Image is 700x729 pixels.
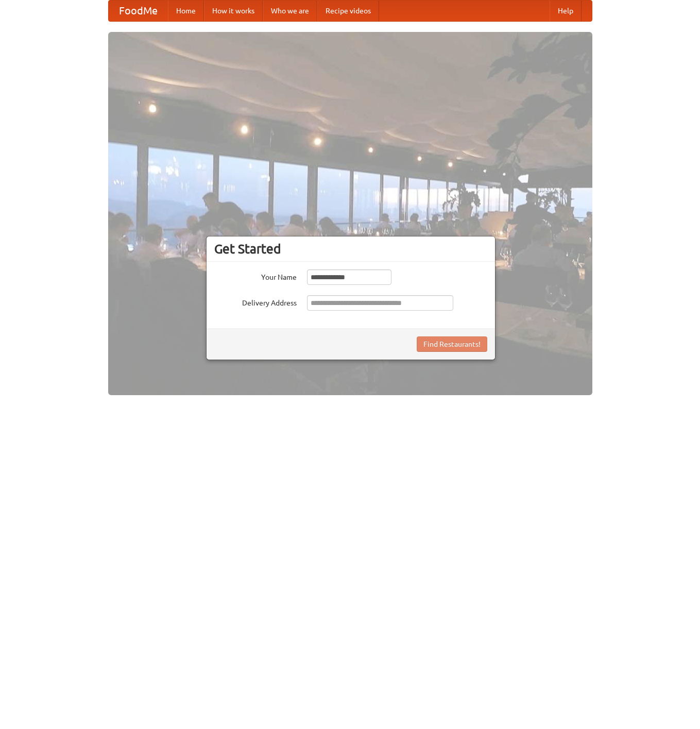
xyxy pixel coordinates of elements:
[417,336,487,352] button: Find Restaurants!
[214,269,297,282] label: Your Name
[168,1,204,21] a: Home
[263,1,317,21] a: Who we are
[214,295,297,308] label: Delivery Address
[317,1,379,21] a: Recipe videos
[550,1,582,21] a: Help
[214,241,487,257] h3: Get Started
[109,1,168,21] a: FoodMe
[204,1,263,21] a: How it works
